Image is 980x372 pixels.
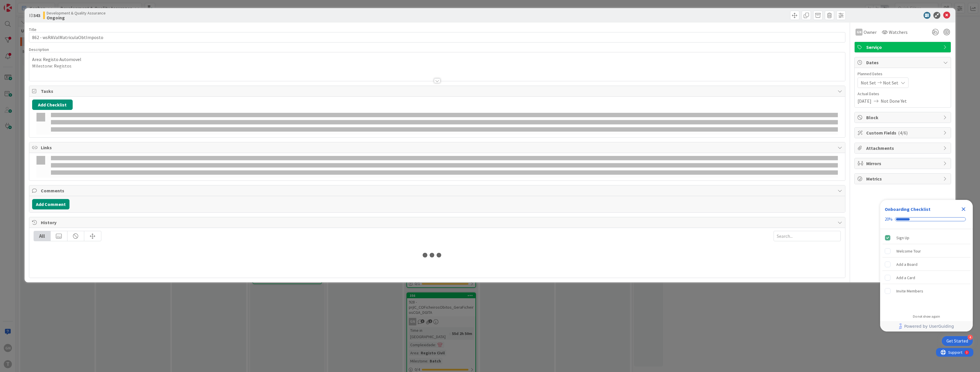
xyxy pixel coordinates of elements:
span: Dates [866,59,940,66]
b: Ongoing [47,15,106,20]
div: Checklist Container [880,200,973,332]
span: Watchers [889,29,908,36]
p: Area: Registo Automovel [32,56,842,63]
span: ID [29,12,40,19]
div: 4 [968,335,973,340]
b: 343 [33,12,40,18]
div: Invite Members [896,288,923,294]
button: Add Comment [32,199,69,209]
div: 20% [885,217,893,222]
span: Block [866,114,940,121]
div: Add a Card is incomplete. [882,271,970,284]
span: Comments [41,187,835,194]
div: All [34,231,51,241]
span: Owner [864,29,877,36]
div: GN [856,29,862,36]
span: Actual Dates [858,91,948,97]
div: Footer [880,321,973,332]
div: Welcome Tour is incomplete. [882,245,970,257]
span: Not Set [861,79,876,86]
span: Powered by UserGuiding [904,323,954,330]
div: Onboarding Checklist [885,206,930,213]
span: Support [12,1,26,8]
div: Sign Up [896,234,909,241]
div: Do not show again [913,314,940,319]
span: Description [29,47,49,52]
span: ( 4/6 ) [898,130,908,136]
div: Checklist progress: 20% [885,217,968,222]
input: type card name here... [29,32,846,43]
span: Tasks [41,88,835,95]
div: 3 [30,2,32,7]
div: Sign Up is complete. [882,231,970,244]
span: Planned Dates [858,71,948,77]
div: Open Get Started checklist, remaining modules: 4 [942,336,973,346]
p: Milestone: Registos [32,63,842,69]
span: Mirrors [866,160,940,167]
span: Development & Quality Assurance [47,11,106,15]
label: Title [29,27,36,32]
div: Add a Card [896,274,915,281]
span: Custom Fields [866,129,940,136]
div: Invite Members is incomplete. [882,285,970,297]
input: Search... [774,231,841,241]
div: Close Checklist [959,205,968,214]
span: Links [41,144,835,151]
div: Welcome Tour [896,248,921,255]
span: Metrics [866,175,940,182]
span: [DATE] [858,97,871,104]
button: Add Checklist [32,100,73,110]
div: Add a Board [896,261,917,268]
div: Get Started [946,338,968,344]
div: Checklist items [880,229,973,310]
span: History [41,219,835,226]
span: Attachments [866,145,940,152]
span: Serviço [866,44,940,51]
span: Not Done Yet [881,97,907,104]
a: Powered by UserGuiding [883,321,970,332]
span: Not Set [883,79,898,86]
div: Add a Board is incomplete. [882,258,970,271]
